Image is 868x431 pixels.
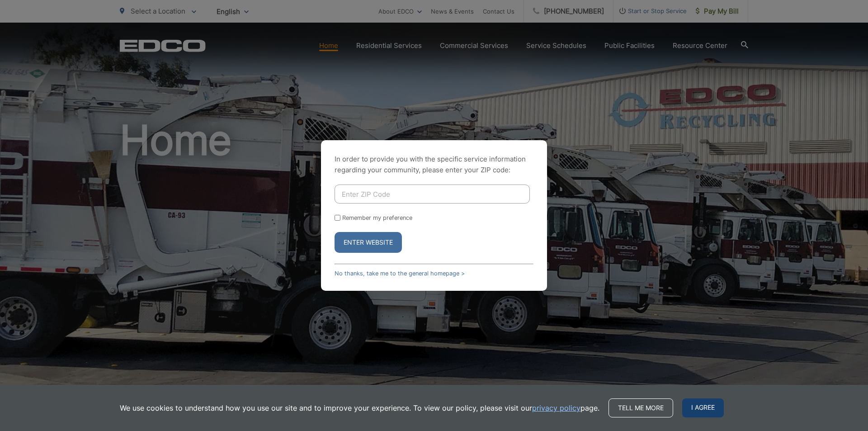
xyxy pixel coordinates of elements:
[609,398,673,417] a: Tell me more
[335,154,533,175] p: In order to provide you with the specific service information regarding your community, please en...
[335,270,465,277] a: No thanks, take me to the general homepage >
[335,185,530,204] input: Enter ZIP Code
[335,232,402,253] button: Enter Website
[342,214,412,221] label: Remember my preference
[532,403,580,413] a: privacy policy
[682,398,724,417] span: I agree
[120,403,599,413] p: We use cookies to understand how you use our site and to improve your experience. To view our pol...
